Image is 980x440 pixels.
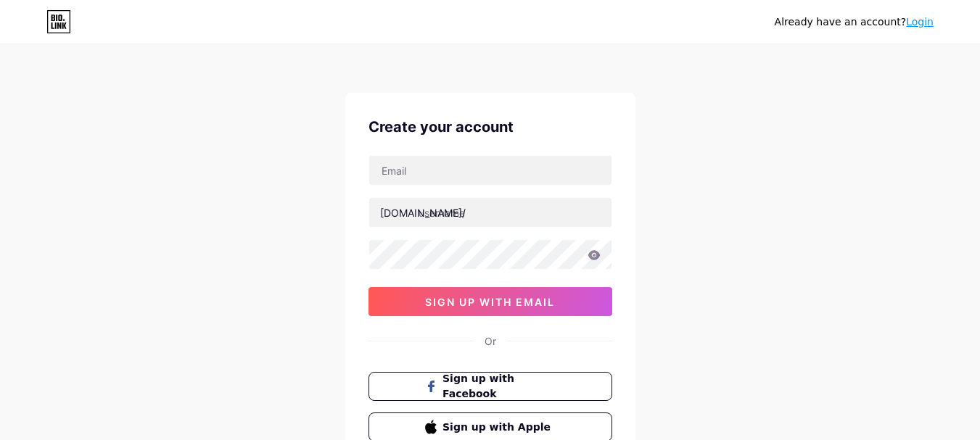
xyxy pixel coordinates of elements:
[775,14,934,30] div: Already have an account?
[368,372,612,401] button: Sign up with Facebook
[442,420,555,435] span: Sign up with Apple
[425,296,555,308] span: sign up with email
[485,333,496,349] div: Or
[368,287,612,316] button: sign up with email
[368,116,612,138] div: Create your account
[369,198,612,227] input: username
[906,16,934,28] a: Login
[442,371,555,402] span: Sign up with Facebook
[369,156,612,185] input: Email
[380,205,466,220] div: [DOMAIN_NAME]/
